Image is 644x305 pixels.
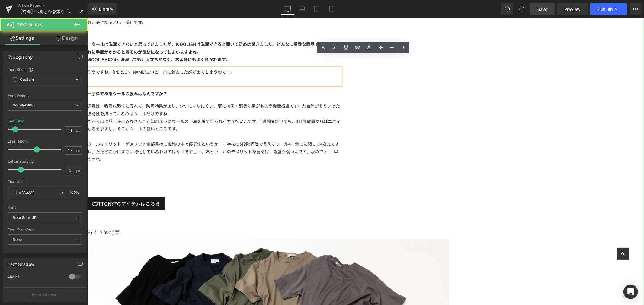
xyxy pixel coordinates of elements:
[20,77,34,82] b: Custom
[8,67,82,72] div: Text Styles
[557,3,588,15] a: Preview
[537,6,547,12] span: Save
[45,31,89,45] a: Design
[76,169,81,173] span: px
[295,3,309,15] a: Laptop
[8,258,34,267] div: Text Shadow
[8,159,82,164] div: Letter Spacing
[8,139,82,143] div: Line Height
[8,180,82,184] div: Text Color
[623,285,638,299] div: Open Intercom Messenger
[516,3,528,15] button: Redo
[630,3,642,15] button: More
[13,103,35,107] b: Regular 400
[5,182,73,189] span: COTTONY®のアイテムはこちら
[309,3,324,15] a: Tablet
[501,3,513,15] button: Undo
[4,287,86,301] button: More settings
[18,9,76,14] span: 【前編】伝統と今を繋ぐ「WOOLISH」とは
[8,51,33,60] div: Typography
[8,93,82,98] div: Font Weight
[17,22,42,27] span: Text Block
[32,292,56,297] p: More settings
[13,215,37,220] i: Noto Sans JP
[280,3,295,15] a: Desktop
[19,189,58,196] input: Color
[324,3,338,15] a: Mobile
[76,149,81,152] span: em
[598,7,613,11] span: Publish
[67,187,82,198] div: %
[99,6,113,12] span: Library
[8,205,82,209] div: Font
[18,3,88,8] a: Article Pages
[590,3,627,15] button: Publish
[8,119,24,123] div: Font Size
[8,274,63,280] div: Enable
[8,228,82,232] div: Text Transform
[13,237,22,242] b: None
[564,6,581,12] span: Preview
[76,128,81,132] span: px
[88,3,117,15] a: New Library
